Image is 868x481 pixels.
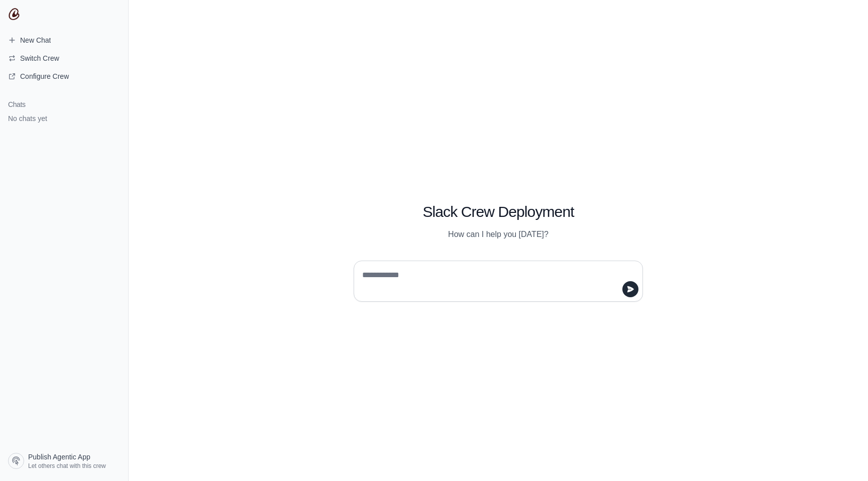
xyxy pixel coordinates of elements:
a: New Chat [4,32,124,48]
span: Switch Crew [20,53,59,63]
img: CrewAI Logo [8,8,20,20]
p: How can I help you [DATE]? [354,228,643,240]
span: Configure Crew [20,71,69,81]
a: Publish Agentic App Let others chat with this crew [4,449,124,473]
button: Switch Crew [4,50,124,66]
span: Publish Agentic App [28,452,90,462]
h1: Slack Crew Deployment [354,203,643,221]
span: New Chat [20,35,51,45]
a: Configure Crew [4,68,124,84]
span: Let others chat with this crew [28,462,106,470]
